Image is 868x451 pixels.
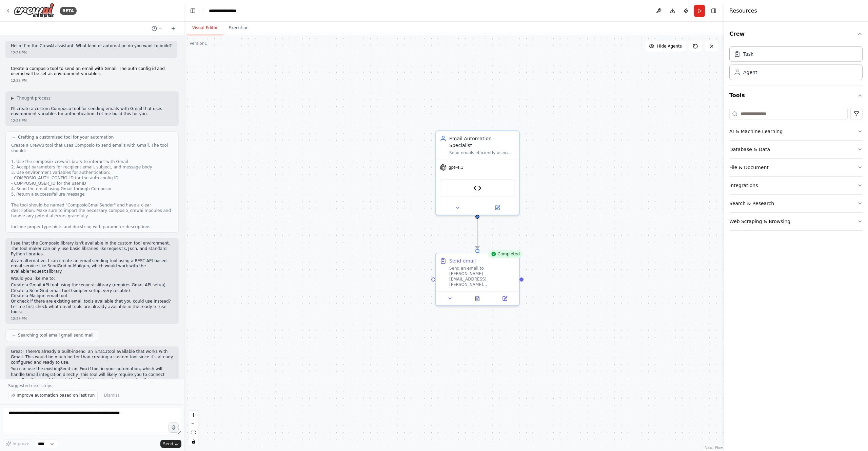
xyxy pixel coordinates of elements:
span: Hide Agents [657,43,682,49]
div: CompletedSend emailSend an email to [PERSON_NAME][EMAIL_ADDRESS][PERSON_NAME][DOMAIN_NAME] using ... [435,253,520,306]
span: Improve automation based on last run [17,393,95,398]
div: Task [743,51,753,57]
code: requests [106,247,126,251]
div: Completed [488,250,522,258]
p: I see that the Composio library isn't available in the custom tool environment. The tool maker ca... [11,241,173,257]
div: Create a CrewAI tool that uses Composio to send emails with Gmail. The tool should: 1. Use the co... [11,143,173,230]
button: Start a new chat [168,24,179,33]
p: Great! There's already a built-in tool available that works with Gmail. This would be much better... [11,349,173,365]
code: requests [29,269,49,274]
button: Improve [3,439,32,448]
img: ComposioGmailSender [473,184,481,192]
p: Would you like me to: [11,276,173,282]
div: Send email [449,257,476,264]
button: ▶Thought process [11,95,51,101]
div: Email Automation SpecialistSend emails efficiently using Composio Gmail integration with proper a... [435,130,520,215]
button: Dismiss [100,391,123,400]
div: Version 1 [190,41,207,46]
div: React Flow controls [189,411,198,446]
button: AI & Machine Learning [729,123,863,140]
li: Or check if there are existing email tools available that you could use instead? [11,299,173,304]
p: Suggested next steps: [8,383,176,389]
div: Tools [729,105,863,236]
button: Open in side panel [493,294,516,303]
g: Edge from 7e969821-3d28-4a1b-ba08-3ab4006899f1 to a38afd5a-dfcb-4578-92b2-9ee43b9c9fa6 [474,212,481,249]
button: View output [463,294,492,303]
code: Send an Email [76,349,107,354]
button: Send [160,440,181,448]
img: Logo [14,3,54,18]
button: Crew [729,24,863,43]
button: toggle interactivity [189,437,198,446]
div: Crew [729,43,863,86]
span: Crafting a customized tool for your automation [18,134,114,140]
code: json [127,247,137,251]
button: Hide Agents [645,41,686,52]
span: Send [163,441,173,447]
button: Improve automation based on last run [8,391,98,400]
button: zoom out [189,419,198,428]
button: zoom in [189,411,198,419]
button: Database & Data [729,141,863,158]
div: Email Automation Specialist [449,135,515,149]
h4: Resources [729,7,757,15]
p: I'll create a custom Composio tool for sending emails with Gmail that uses environment variables ... [11,106,173,117]
span: Dismiss [104,393,119,398]
div: 12:28 PM [11,78,173,83]
button: Hide right sidebar [709,6,718,16]
button: Search & Research [729,195,863,212]
button: Execution [223,21,254,35]
p: Let me first check what email tools are already available in the ready-to-use tools: [11,304,173,315]
button: Integrations [729,177,863,194]
code: Send an Email [60,367,92,372]
li: Create a Gmail API tool using the library (requires Gmail API setup) [11,283,173,288]
button: File & Document [729,159,863,176]
span: Improve [13,441,29,447]
button: Hide left sidebar [188,6,198,16]
span: Thought process [17,95,51,101]
button: Tools [729,86,863,105]
div: Send emails efficiently using Composio Gmail integration with proper authentication and formatting [449,150,515,156]
button: Open in side panel [478,204,516,212]
div: 12:26 PM [11,50,172,55]
span: ▶ [11,95,14,101]
button: Web Scraping & Browsing [729,213,863,230]
div: 12:28 PM [11,316,173,321]
button: Switch to previous chat [149,24,165,33]
button: Click to speak your automation idea [169,422,179,433]
a: React Flow attribution [705,446,723,450]
p: Hello! I'm the CrewAI assistant. What kind of automation do you want to build? [11,43,172,49]
li: Create a SendGrid email tool (simpler setup, very reliable) [11,288,173,294]
button: Visual Editor [187,21,223,35]
div: Send an email to [PERSON_NAME][EMAIL_ADDRESS][PERSON_NAME][DOMAIN_NAME] using the Composio Gmail ... [449,266,515,287]
div: BETA [60,7,77,15]
span: Searching tool email gmail send mail [18,332,94,338]
div: Agent [743,69,757,76]
p: As an alternative, I can create an email sending tool using a REST API-based email service like S... [11,258,173,275]
button: fit view [189,428,198,437]
code: requests [78,283,98,288]
p: Create a composio tool to send an email with Gmail. The auth config id and user id will be set as... [11,66,173,77]
span: gpt-4.1 [449,165,463,170]
div: 12:28 PM [11,118,173,123]
nav: breadcrumb [209,7,237,14]
p: You can use the existing tool in your automation, which will handle Gmail integration directly. T... [11,366,173,388]
li: Create a Mailgun email tool [11,293,173,299]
